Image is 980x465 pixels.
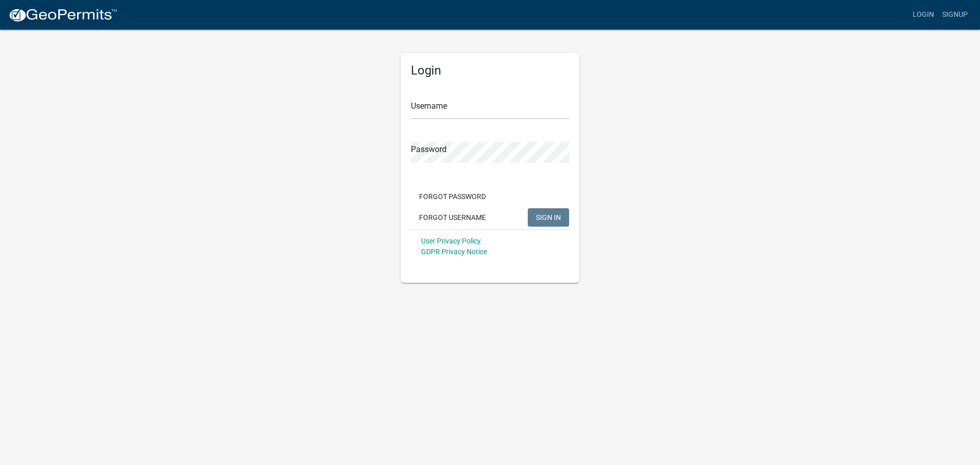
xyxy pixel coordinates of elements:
button: Forgot Password [411,187,494,206]
h5: Login [411,63,569,78]
button: SIGN IN [528,208,569,227]
a: Login [909,5,938,25]
a: User Privacy Policy [421,237,481,245]
a: GDPR Privacy Notice [421,248,487,256]
button: Forgot Username [411,208,494,227]
a: Signup [938,5,972,25]
span: SIGN IN [536,213,561,221]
